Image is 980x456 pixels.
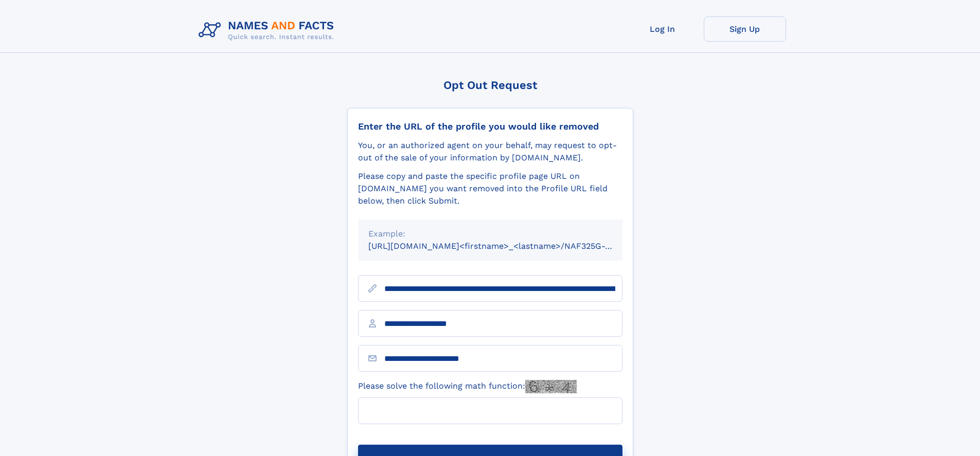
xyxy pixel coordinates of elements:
div: Enter the URL of the profile you would like removed [358,121,622,132]
a: Sign Up [704,16,786,42]
div: You, or an authorized agent on your behalf, may request to opt-out of the sale of your informatio... [358,139,622,164]
img: Logo Names and Facts [194,16,343,44]
a: Log In [621,16,704,42]
div: Example: [368,228,612,240]
div: Please copy and paste the specific profile page URL on [DOMAIN_NAME] you want removed into the Pr... [358,170,622,207]
small: [URL][DOMAIN_NAME]<firstname>_<lastname>/NAF325G-xxxxxxxx [368,241,642,251]
div: Opt Out Request [347,79,633,92]
label: Please solve the following math function: [358,380,577,393]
